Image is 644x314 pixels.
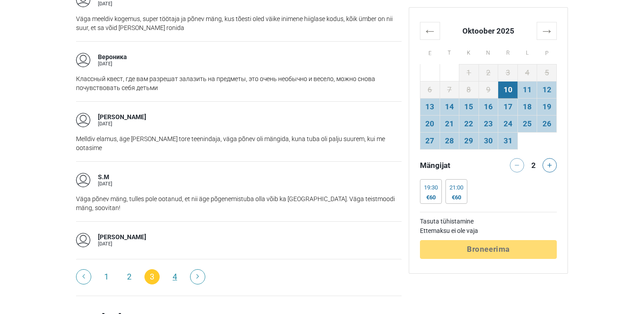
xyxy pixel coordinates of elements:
[479,115,498,132] td: 23
[498,39,518,64] th: R
[528,158,539,171] div: 2
[459,132,479,149] td: 29
[424,184,438,191] div: 19:30
[479,81,498,98] td: 9
[498,81,518,98] td: 10
[76,134,402,152] p: Melldiv elamus, äge [PERSON_NAME] tore teenindaja, väga põnev oli mängida, kuna tuba oli palju su...
[98,61,127,66] div: [DATE]
[98,53,127,62] div: Вероника
[517,64,537,81] td: 4
[498,132,518,149] td: 31
[98,113,146,122] div: [PERSON_NAME]
[459,64,479,81] td: 1
[144,269,160,284] span: 3
[98,173,112,182] div: S.M
[76,74,402,92] p: Классный квест, где вам разрешат залазить на предметы, это очень необычно и весело, можно снова п...
[167,269,182,284] a: 4
[449,184,463,191] div: 21:00
[76,194,402,212] p: Väga põnev mäng, tulles pole ootanud, et nii äge põgenemistuba olla võib ka [GEOGRAPHIC_DATA]. Vä...
[459,39,479,64] th: K
[98,181,112,186] div: [DATE]
[420,217,557,226] td: Tasuta tühistamine
[420,226,557,236] td: Ettemaksu ei ole vaja
[449,194,463,201] div: €60
[440,39,459,64] th: T
[479,64,498,81] td: 2
[122,269,137,284] a: 2
[76,14,402,32] p: Väga meeldiv kogemus, super töötaja ja põnev mäng, kus tõesti oled väike inimene hiiglase kodus, ...
[517,39,537,64] th: L
[517,81,537,98] td: 11
[420,81,440,98] td: 6
[537,81,557,98] td: 12
[440,115,459,132] td: 21
[479,98,498,115] td: 16
[498,98,518,115] td: 17
[517,115,537,132] td: 25
[459,81,479,98] td: 8
[498,115,518,132] td: 24
[537,22,557,39] th: →
[498,64,518,81] td: 3
[420,115,440,132] td: 20
[98,241,146,246] div: [DATE]
[537,98,557,115] td: 19
[420,22,440,39] th: ←
[98,1,112,6] div: [DATE]
[537,64,557,81] td: 5
[98,121,146,126] div: [DATE]
[440,132,459,149] td: 28
[424,194,438,201] div: €60
[420,132,440,149] td: 27
[420,98,440,115] td: 13
[537,115,557,132] td: 26
[459,98,479,115] td: 15
[479,39,498,64] th: N
[537,39,557,64] th: P
[440,22,537,39] th: Oktoober 2025
[440,81,459,98] td: 7
[98,233,146,242] div: [PERSON_NAME]
[99,269,114,284] a: 1
[517,98,537,115] td: 18
[416,158,488,172] div: Mängijat
[440,98,459,115] td: 14
[479,132,498,149] td: 30
[420,39,440,64] th: E
[459,115,479,132] td: 22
